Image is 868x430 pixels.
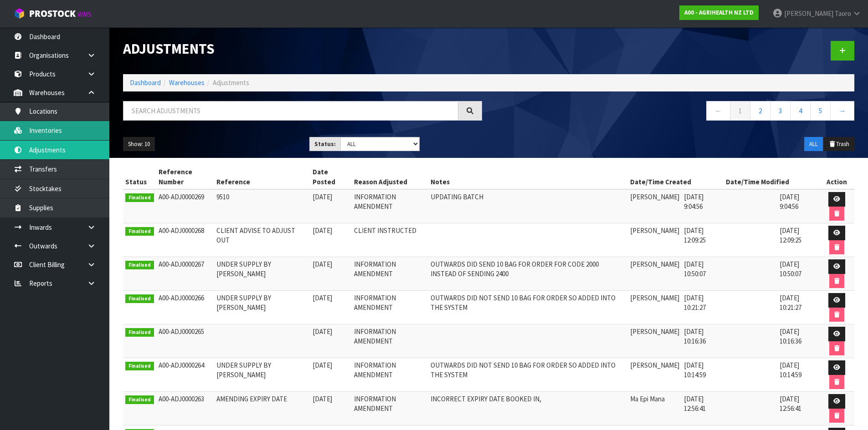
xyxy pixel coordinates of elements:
td: INFORMATION AMENDMENT [352,257,428,291]
small: WMS [77,10,92,19]
td: [PERSON_NAME] [628,291,682,324]
td: INFORMATION AMENDMENT [352,324,428,358]
th: Reference Number [156,165,215,189]
td: [DATE] 10:50:07 [682,257,724,291]
span: Finalised [125,328,154,337]
td: INFORMATION AMENDMENT [352,189,428,223]
td: A00-ADJ0000265 [156,324,215,358]
a: → [830,101,854,121]
a: ← [706,101,730,121]
td: UPDATING BATCH [428,189,627,223]
span: ProStock [29,8,76,20]
td: [DATE] [310,291,352,324]
td: A00-ADJ0000263 [156,392,215,425]
span: Finalised [125,261,154,270]
td: [DATE] 10:50:07 [777,257,820,291]
td: Ma Epi Mana [628,392,682,425]
td: A00-ADJ0000264 [156,358,215,392]
span: Finalised [125,193,154,202]
strong: A00 - AGRIHEALTH NZ LTD [684,9,754,16]
strong: Status: [314,140,336,148]
a: A00 - AGRIHEALTH NZ LTD [679,5,759,20]
td: UNDER SUPPLY BY [PERSON_NAME] [214,291,310,324]
td: UNDER SUPPLY BY [PERSON_NAME] [214,257,310,291]
a: 4 [790,101,811,121]
td: CLIENT INSTRUCTED [352,223,428,257]
span: Finalised [125,362,154,371]
td: [DATE] 9:04:56 [777,189,820,223]
td: [DATE] [310,189,352,223]
th: Date Posted [310,165,352,189]
button: Show: 10 [123,137,155,152]
a: 5 [810,101,831,121]
td: A00-ADJ0000267 [156,257,215,291]
h1: Adjustments [123,41,482,56]
td: INFORMATION AMENDMENT [352,291,428,324]
td: [DATE] 10:14:59 [777,358,820,392]
td: [DATE] [310,223,352,257]
td: [DATE] [310,324,352,358]
td: UNDER SUPPLY BY [PERSON_NAME] [214,358,310,392]
td: A00-ADJ0000269 [156,189,215,223]
th: Date/Time Created [628,165,724,189]
td: [DATE] 10:14:59 [682,358,724,392]
a: 3 [770,101,791,121]
button: ALL [804,137,823,152]
span: Taoro [835,9,851,18]
td: OUTWARDS DID NOT SEND 10 BAG FOR ORDER SO ADDED INTO THE SYSTEM [428,291,627,324]
th: Status [123,165,156,189]
img: cube-alt.png [14,8,25,19]
td: [PERSON_NAME] [628,223,682,257]
td: A00-ADJ0000268 [156,223,215,257]
span: Finalised [125,294,154,304]
td: CLIENT ADVISE TO ADJUST OUT [214,223,310,257]
th: Notes [428,165,627,189]
td: 9510 [214,189,310,223]
td: [PERSON_NAME] [628,189,682,223]
td: [DATE] 10:21:27 [777,291,820,324]
td: [DATE] 10:16:36 [777,324,820,358]
th: Action [820,165,854,189]
td: [DATE] [310,257,352,291]
th: Date/Time Modified [724,165,820,189]
span: Finalised [125,227,154,236]
td: [DATE] [310,392,352,425]
td: [DATE] 12:09:25 [682,223,724,257]
span: Finalised [125,395,154,405]
td: A00-ADJ0000266 [156,291,215,324]
td: INCORRECT EXPIRY DATE BOOKED IN, [428,392,627,425]
td: [DATE] [310,358,352,392]
nav: Page navigation [496,101,855,123]
a: Warehouses [169,78,205,87]
td: [PERSON_NAME] [628,257,682,291]
th: Reference [214,165,310,189]
td: INFORMATION AMENDMENT [352,392,428,425]
a: 1 [730,101,750,121]
td: [DATE] 9:04:56 [682,189,724,223]
span: [PERSON_NAME] [784,9,833,18]
td: OUTWARDS DID SEND 10 BAG FOR ORDER FOR CODE 2000 INSTEAD OF SENDING 2400 [428,257,627,291]
td: [DATE] 12:56:41 [682,392,724,425]
a: Dashboard [130,78,161,87]
td: [DATE] 12:56:41 [777,392,820,425]
td: [DATE] 12:09:25 [777,223,820,257]
td: [DATE] 10:21:27 [682,291,724,324]
td: [PERSON_NAME] [628,324,682,358]
th: Reason Adjusted [352,165,428,189]
td: [DATE] 10:16:36 [682,324,724,358]
span: Adjustments [213,78,249,87]
td: AMENDING EXPIRY DATE [214,392,310,425]
button: Trash [824,137,854,152]
a: 2 [750,101,770,121]
td: INFORMATION AMENDMENT [352,358,428,392]
td: [PERSON_NAME] [628,358,682,392]
input: Search adjustments [123,101,458,121]
td: OUTWARDS DID NOT SEND 10 BAG FOR ORDER SO ADDED INTO THE SYSTEM [428,358,627,392]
